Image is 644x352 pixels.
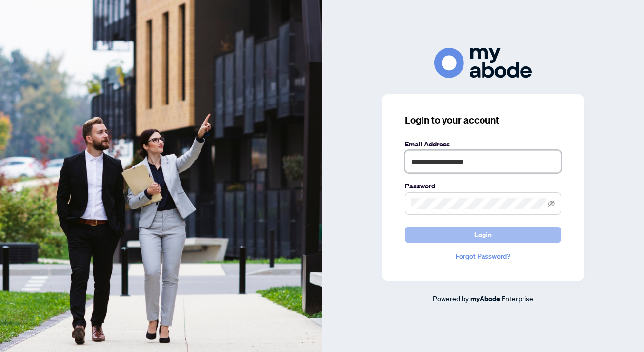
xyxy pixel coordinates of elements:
[433,294,469,303] span: Powered by
[405,251,561,262] a: Forgot Password?
[470,293,500,304] a: myAbode
[502,294,533,303] span: Enterprise
[434,48,532,78] img: ma-logo
[405,139,561,149] label: Email Address
[405,181,561,191] label: Password
[405,113,561,127] h3: Login to your account
[548,200,555,207] span: eye-invisible
[474,227,492,243] span: Login
[405,227,561,243] button: Login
